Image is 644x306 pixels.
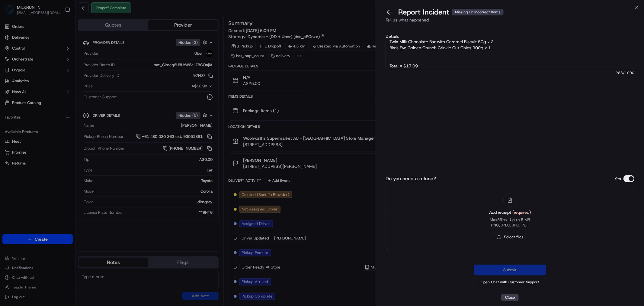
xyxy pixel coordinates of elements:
[512,210,531,215] span: (required)
[501,294,519,301] button: Close
[489,210,531,215] span: Add receipt
[386,17,634,27] div: Tell us what happened
[386,34,634,38] label: Details
[491,223,529,228] p: PNG, JPEG, JPG, PDF
[452,9,504,15] div: Missing Or Incorrect Items
[386,70,634,75] span: 283 /1000
[474,278,546,286] button: Open Chat with Customer Support
[614,176,621,182] p: Yes
[386,175,436,182] label: Do you need a refund?
[386,40,634,69] textarea: Customer is missing OAK Chocolate Flavoured Milk 600mL x 2 Snickers Chocolate Bar Peanuts Caramel...
[494,233,526,241] button: Select files
[398,7,504,17] p: Report Incident
[490,217,530,223] p: Max 5 files ∙ Up to 5 MB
